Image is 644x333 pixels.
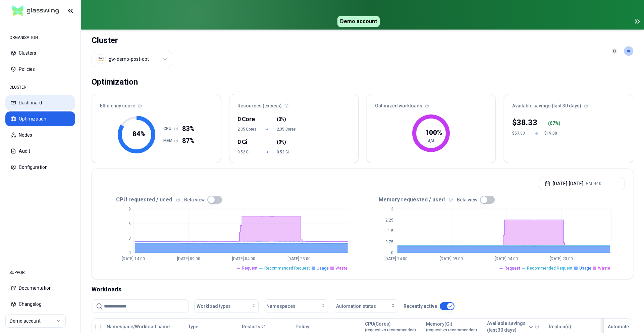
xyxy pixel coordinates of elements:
span: ( ) [277,116,286,123]
span: Demo account [337,16,380,27]
h1: CPU [163,126,174,131]
button: Changelog [5,297,75,312]
p: Beta view: [457,196,479,203]
button: Workload types [194,299,259,313]
span: GMT+10 [586,181,601,186]
p: Beta view: [184,196,206,203]
div: Resources (excess) [229,94,358,113]
button: Dashboard [5,95,75,110]
tspan: 2.25 [385,218,393,223]
span: 0% [278,139,284,145]
span: Waste [598,266,610,271]
tspan: 3 [128,236,131,241]
tspan: [DATE] 09:00 [439,256,463,261]
tspan: [DATE] 23:00 [550,256,573,261]
tspan: 0 [128,250,131,255]
span: Namespaces [266,303,296,310]
div: Efficiency score [92,94,221,113]
tspan: 6 [128,222,131,226]
div: Workloads [92,285,633,294]
tspan: 84 % [132,130,146,138]
button: [DATE]-[DATE]GMT+10 [539,177,625,190]
h1: MEM [163,138,174,143]
div: gw-demo-post-opt [109,56,149,62]
button: Nodes [5,128,75,142]
div: Optimized workloads [367,94,496,113]
button: Documentation [5,281,75,295]
div: Available savings (last 30 days) [504,94,633,113]
button: Policies [5,62,75,77]
tspan: 1.5 [387,229,393,233]
img: GlassWing [10,3,62,19]
p: 67 [550,120,555,127]
div: CPU requested / used [100,196,363,204]
div: ( %) [548,120,560,127]
span: Usage [317,266,329,271]
tspan: [DATE] 09:00 [177,256,200,261]
div: Memory(Gi) [426,321,477,333]
span: (request vs recommended) [365,327,416,333]
div: 0 Core [237,114,257,124]
div: $19.00 [544,131,560,136]
button: Optimization [5,111,75,126]
tspan: 0 [391,250,393,255]
button: Select a value [92,51,172,67]
button: Clusters [5,46,75,60]
span: 0.52 Gi [277,149,297,155]
span: Request [242,266,258,271]
span: Usage [579,266,591,271]
tspan: [DATE] 14:00 [384,256,408,261]
span: Recommended Request [264,266,310,271]
div: SUPPORT [5,266,75,279]
p: Recently active [404,303,437,310]
h1: Cluster [92,35,172,46]
span: Automation status [336,303,376,310]
span: 0% [278,116,284,123]
button: Audit [5,144,75,158]
tspan: 100 % [425,129,442,137]
span: 0.52 Gi [237,149,257,155]
div: Policy [296,323,359,330]
img: aws [98,56,104,62]
div: CLUSTER [5,81,75,94]
div: ORGANISATION [5,31,75,44]
span: Workload types [197,303,231,310]
div: Memory requested / used [363,196,625,204]
tspan: 3 [391,207,393,211]
div: 0 Gi [237,137,257,147]
span: Request [504,266,520,271]
p: 38.33 [517,117,537,128]
tspan: 0.75 [385,240,393,244]
span: 2.35 Cores [237,127,257,132]
button: Configuration [5,160,75,175]
span: 83% [182,124,195,133]
button: Namespaces [264,299,328,313]
div: Automate [607,323,630,330]
span: Waste [335,266,347,271]
div: Optimization [92,75,138,89]
tspan: 4/4 [428,139,434,143]
div: CPU(Cores) [365,321,416,333]
tspan: 9 [128,207,131,211]
span: 2.35 Cores [277,127,297,132]
p: Restarts [242,323,260,330]
span: ( ) [277,139,286,145]
tspan: [DATE] 04:00 [232,256,255,261]
span: Recommended Request [527,266,573,271]
div: $57.33 [512,131,528,136]
tspan: [DATE] 23:00 [287,256,311,261]
span: 87% [182,136,195,145]
div: $ [512,117,537,128]
span: (request vs recommended) [426,327,477,333]
button: Automation status [334,299,398,313]
tspan: [DATE] 14:00 [122,256,145,261]
tspan: [DATE] 04:00 [495,256,518,261]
